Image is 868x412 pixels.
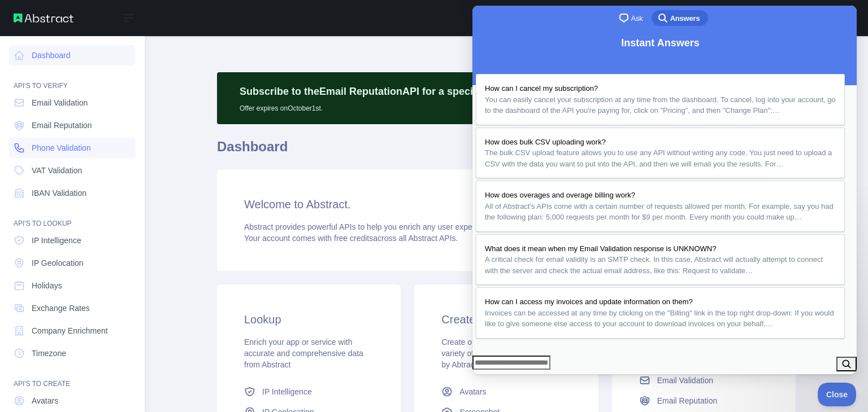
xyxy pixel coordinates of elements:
[9,321,136,341] a: Company Enrichment
[32,187,86,199] span: IBAN Validation
[32,257,84,269] span: IP Geolocation
[635,370,773,391] a: Email Validation
[459,386,486,397] span: Avatars
[244,222,588,231] span: Abstract provides powerful APIs to help you enrich any user experience or automate any workflow.
[244,196,769,212] h3: Welcome to Abstract.
[32,303,90,314] span: Exchange Rates
[240,382,378,402] a: IP Intelligence
[32,280,62,291] span: Holidays
[9,183,136,203] a: IBAN Validation
[9,230,136,251] a: IP Intelligence
[635,391,773,411] a: Email Reputation
[334,234,373,243] span: free credits
[657,375,713,386] span: Email Validation
[9,253,136,273] a: IP Geolocation
[472,6,857,374] iframe: Help Scout Beacon - Live Chat, Contact Form, and Knowledge Base
[9,160,136,181] a: VAT Validation
[9,138,136,158] a: Phone Validation
[32,395,58,406] span: Avatars
[437,382,575,402] a: Avatars
[9,343,136,363] a: Timezone
[244,338,363,369] span: Enrich your app or service with accurate and comprehensive data from Abstract
[9,115,136,135] a: Email Reputation
[32,165,82,176] span: VAT Validation
[32,97,88,108] span: Email Validation
[32,348,66,359] span: Timezone
[9,298,136,318] a: Exchange Rates
[9,391,136,411] a: Avatars
[262,386,312,397] span: IP Intelligence
[32,120,92,131] span: Email Reputation
[441,338,562,369] span: Create or retrieve assets from a variety of data collected or created by Abtract
[32,235,81,246] span: IP Intelligence
[9,45,136,65] a: Dashboard
[9,93,136,113] a: Email Validation
[9,275,136,296] a: Holidays
[217,138,796,165] h1: Dashboard
[240,99,550,113] p: Offer expires on October 1st.
[441,312,571,327] h3: Create
[14,14,73,23] img: Abstract API
[9,205,136,228] div: API'S TO LOOKUP
[244,312,374,327] h3: Lookup
[240,84,550,99] p: Subscribe to the Email Reputation API for a special 30 % discount
[9,68,136,90] div: API'S TO VERIFY
[9,366,136,388] div: API'S TO CREATE
[657,395,718,406] span: Email Reputation
[244,234,458,243] span: Your account comes with across all Abstract APIs.
[818,383,857,406] iframe: Help Scout Beacon - Close
[32,142,91,154] span: Phone Validation
[32,325,108,336] span: Company Enrichment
